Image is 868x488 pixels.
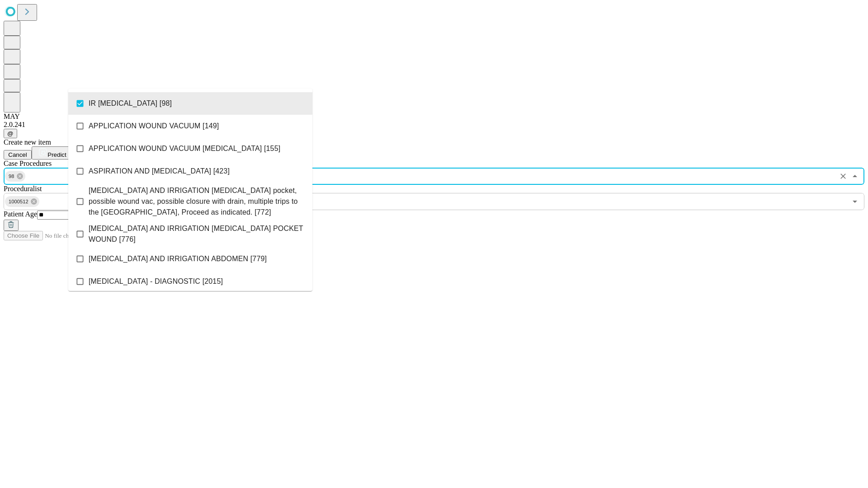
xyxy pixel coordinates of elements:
[89,276,223,287] span: [MEDICAL_DATA] - DIAGNOSTIC [2015]
[89,253,267,264] span: [MEDICAL_DATA] AND IRRIGATION ABDOMEN [779]
[5,171,18,182] span: 98
[89,143,280,154] span: APPLICATION WOUND VACUUM [MEDICAL_DATA] [155]
[4,185,42,192] span: Proceduralist
[7,130,14,137] span: @
[837,170,849,183] button: Clear
[47,151,66,158] span: Predict
[4,121,864,129] div: 2.0.241
[4,129,17,138] button: @
[4,160,52,167] span: Scheduled Procedure
[32,146,73,160] button: Predict
[4,210,37,218] span: Patient Age
[5,197,32,207] span: 1000512
[89,121,219,131] span: APPLICATION WOUND VACUUM [149]
[4,150,32,160] button: Cancel
[89,166,230,177] span: ASPIRATION AND [MEDICAL_DATA] [423]
[5,171,25,182] div: 98
[5,196,39,207] div: 1000512
[849,170,861,183] button: Close
[89,98,172,109] span: IR [MEDICAL_DATA] [98]
[4,113,864,121] div: MAY
[4,138,51,146] span: Create new item
[89,185,305,218] span: [MEDICAL_DATA] AND IRRIGATION [MEDICAL_DATA] pocket, possible wound vac, possible closure with dr...
[8,151,27,158] span: Cancel
[89,223,305,245] span: [MEDICAL_DATA] AND IRRIGATION [MEDICAL_DATA] POCKET WOUND [776]
[849,195,861,208] button: Open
